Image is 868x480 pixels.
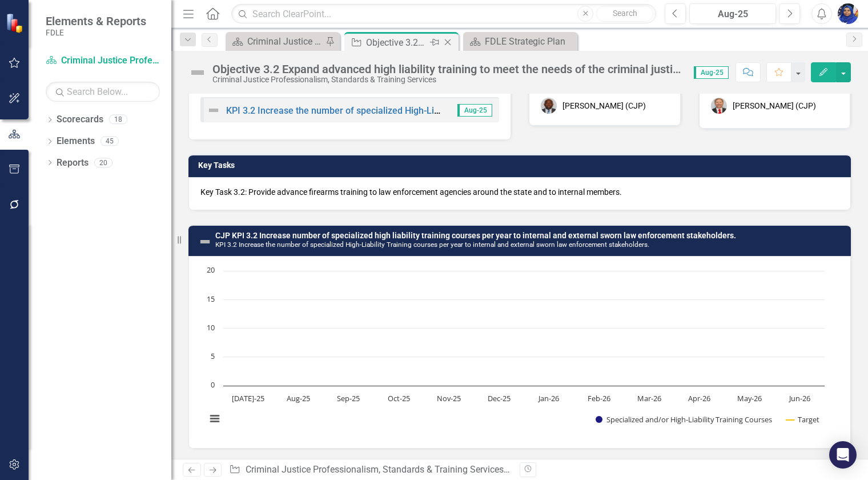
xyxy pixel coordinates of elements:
div: Criminal Justice Professionalism, Standards & Training Services [212,75,682,84]
a: KPI 3.2 Increase the number of specialized High-Liability Training courses per year to internal a... [226,105,821,116]
text: 5 [211,351,215,361]
div: Criminal Justice Professionalism, Standards & Training Services Landing Page [247,34,323,49]
text: Nov-25 [437,393,461,403]
div: » » [229,463,511,477]
img: ClearPoint Strategy [6,13,26,33]
div: Chart. Highcharts interactive chart. [200,265,839,437]
a: Reports [57,157,89,170]
input: Search Below... [46,82,160,102]
input: Search ClearPoint... [231,4,656,24]
span: Elements & Reports [46,14,146,28]
text: 20 [207,265,215,275]
p: Key Task 3.2: Provide advance firearms training to law enforcement agencies around the state and ... [200,186,839,198]
text: 10 [207,322,215,333]
div: 20 [94,158,112,167]
button: View chart menu, Chart [206,410,222,426]
div: Objective 3.2 Expand advanced high liability training to meet the needs of the criminal justice c... [212,63,682,75]
img: Somi Akter [838,3,858,24]
text: Mar-26 [637,393,661,403]
button: Show Specialized and/or High-Liability Training Courses [596,414,774,424]
button: Aug-25 [689,3,776,24]
small: KPI 3.2 Increase the number of specialized High-Liability Training courses per year to internal a... [215,241,649,249]
text: Sep-25 [337,393,360,403]
small: FDLE [46,28,146,37]
button: Show Target [786,414,819,424]
img: Chad Brown [541,98,557,114]
text: Dec-25 [488,393,511,403]
div: 18 [109,115,127,125]
div: Open Intercom Messenger [829,441,857,469]
h3: Key Tasks [198,161,845,170]
text: Oct-25 [388,393,410,403]
text: Jan-26 [537,393,559,403]
a: CJP KPI 3.2 Increase number of specialized high liability training courses per year to internal a... [215,231,736,240]
div: Objective 3.2 Expand advanced high liability training to meet the needs of the criminal justice c... [366,35,427,50]
div: FDLE Strategic Plan [485,34,574,49]
a: Criminal Justice Professionalism, Standards & Training Services [46,54,160,67]
button: Search [596,6,653,22]
a: Criminal Justice Professionalism, Standards & Training Services Landing Page [228,34,323,49]
text: Aug-25 [287,393,310,403]
img: Brett Kirkland [711,98,727,114]
img: Not Defined [198,235,212,249]
a: Criminal Justice Professionalism, Standards & Training Services [246,464,510,475]
span: Aug-25 [694,66,729,79]
img: Not Defined [207,103,220,117]
a: Elements [57,135,95,148]
div: Aug-25 [693,7,772,21]
span: Aug-25 [457,104,492,117]
svg: Interactive chart [200,265,830,437]
text: [DATE]-25 [232,393,264,403]
text: Feb-26 [588,393,610,403]
text: 15 [207,294,215,304]
a: FDLE Strategic Plan [466,34,574,49]
text: Jun-26 [788,393,810,403]
a: Scorecards [57,113,103,126]
div: [PERSON_NAME] (CJP) [733,100,816,111]
span: Search [613,9,637,18]
text: 0 [211,379,215,390]
text: May-26 [737,393,762,403]
div: 45 [101,137,119,146]
text: Apr-26 [688,393,710,403]
img: Not Defined [188,63,207,82]
div: [PERSON_NAME] (CJP) [562,100,646,111]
